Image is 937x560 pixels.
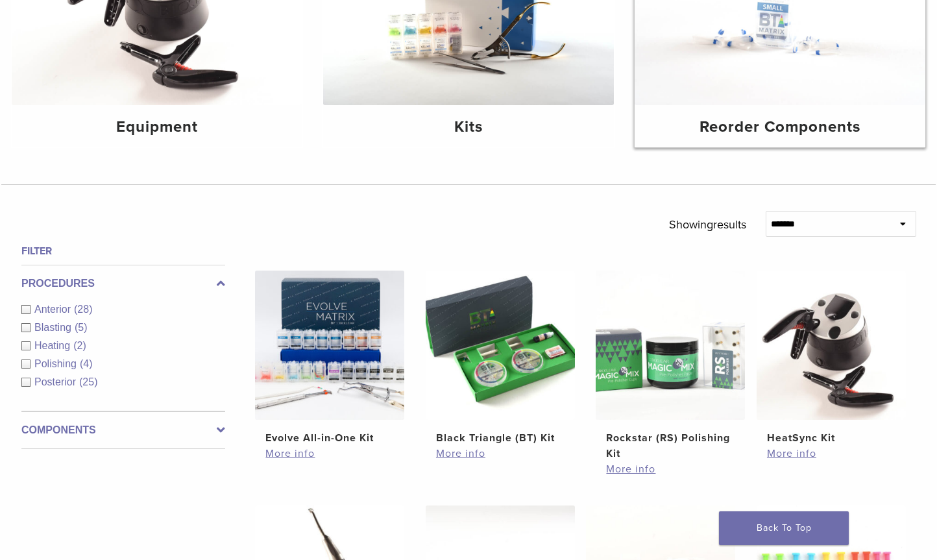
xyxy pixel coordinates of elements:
[757,271,906,420] img: HeatSync Kit
[22,116,292,139] h4: Equipment
[265,446,394,461] a: More info
[34,304,74,315] span: Anterior
[34,358,80,369] span: Polishing
[767,430,895,446] h2: HeatSync Kit
[719,511,849,545] a: Back To Top
[265,430,394,446] h2: Evolve All-in-One Kit
[255,271,404,420] img: Evolve All-in-One Kit
[606,461,735,477] a: More info
[645,116,915,139] h4: Reorder Components
[596,271,745,420] img: Rockstar (RS) Polishing Kit
[767,446,895,461] a: More info
[334,116,603,139] h4: Kits
[21,243,225,259] h4: Filter
[34,322,75,333] span: Blasting
[34,340,73,351] span: Heating
[254,271,406,446] a: Evolve All-in-One KitEvolve All-in-One Kit
[756,271,907,446] a: HeatSync KitHeatSync Kit
[75,322,88,333] span: (5)
[73,340,86,351] span: (2)
[79,376,97,387] span: (25)
[21,276,225,291] label: Procedures
[34,376,79,387] span: Posterior
[426,271,575,420] img: Black Triangle (BT) Kit
[425,271,576,446] a: Black Triangle (BT) KitBlack Triangle (BT) Kit
[21,422,225,438] label: Components
[669,211,746,238] p: Showing results
[80,358,93,369] span: (4)
[74,304,92,315] span: (28)
[595,271,746,461] a: Rockstar (RS) Polishing KitRockstar (RS) Polishing Kit
[436,430,565,446] h2: Black Triangle (BT) Kit
[436,446,565,461] a: More info
[606,430,735,461] h2: Rockstar (RS) Polishing Kit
